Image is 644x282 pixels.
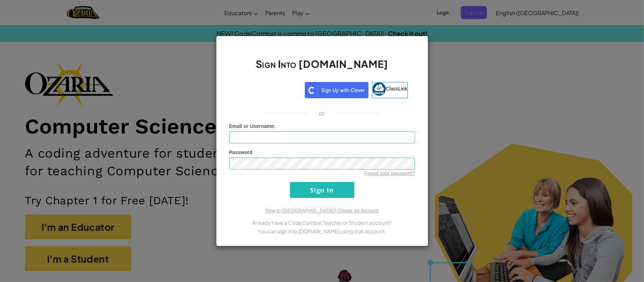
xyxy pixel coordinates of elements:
[372,82,386,96] img: classlink-logo-small.png
[305,82,369,98] img: clever_sso_button@2x.png
[229,123,276,130] label: :
[290,182,354,198] input: Sign In
[319,109,325,117] p: or
[229,123,274,129] span: Email or Username
[233,81,305,97] iframe: Sign in with Google Button
[386,86,407,92] span: ClassLink
[265,208,378,213] a: New to [GEOGRAPHIC_DATA]? Create an Account
[364,170,415,176] a: Forgot your password?
[229,57,415,78] h2: Sign Into [DOMAIN_NAME]
[229,218,415,227] p: Already have a CodeCombat Teacher or Student account?
[229,149,253,155] span: Password
[229,227,415,235] p: You can sign into [DOMAIN_NAME] using that account.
